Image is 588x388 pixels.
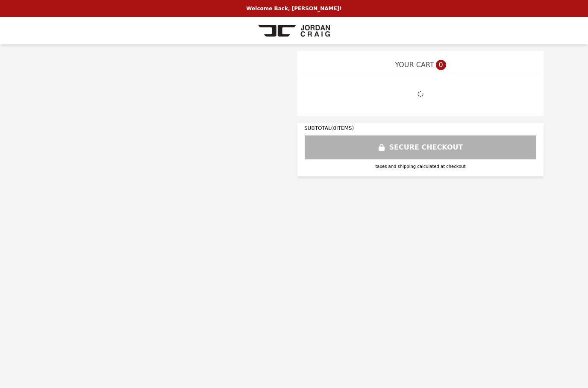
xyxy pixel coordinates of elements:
[331,125,354,131] span: ( 0 ITEMS)
[304,125,331,131] span: SUBTOTAL
[395,60,434,70] span: YOUR CART
[258,22,330,39] img: Brand Logo
[304,163,537,170] div: taxes and shipping calculated at checkout
[436,60,446,70] span: 0
[5,5,583,12] p: Welcome Back, [PERSON_NAME]!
